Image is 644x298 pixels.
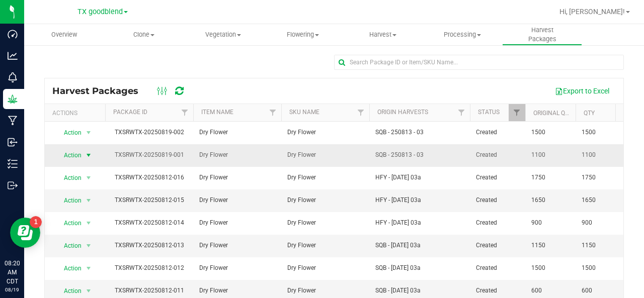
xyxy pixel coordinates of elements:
[199,195,275,205] span: Dry Flower
[476,218,519,228] span: Created
[375,286,421,295] span: SQB - [DATE] 03a
[199,173,275,182] span: Dry Flower
[104,150,195,160] div: TXSRWTX-20250819-001
[83,171,95,185] span: select
[423,30,502,39] span: Processing
[334,55,624,70] input: Search Package ID or Item/SKU Name...
[104,263,195,273] div: TXSRWTX-20250812-012
[287,286,363,295] span: Dry Flower
[264,30,342,39] span: Flowering
[55,126,82,140] span: Action
[531,173,570,182] span: 1750
[55,216,82,230] span: Action
[30,216,42,228] iframe: Resource center unread badge
[8,29,18,39] inline-svg: Dashboard
[289,109,319,116] a: SKU Name
[531,241,570,250] span: 1150
[104,286,195,295] div: TXSRWTX-20250812-011
[83,261,95,275] span: select
[582,218,620,228] span: 900
[8,137,18,147] inline-svg: Inbound
[8,159,18,169] inline-svg: Inventory
[375,195,421,205] span: HFY - [DATE] 03a
[582,150,620,160] span: 1100
[8,51,18,61] inline-svg: Analytics
[584,110,595,117] a: Qty
[531,286,570,295] span: 600
[287,195,363,205] span: Dry Flower
[104,30,183,39] span: Clone
[83,126,95,140] span: select
[55,193,82,208] span: Action
[263,24,343,45] a: Flowering
[375,173,421,182] span: HFY - [DATE] 03a
[8,116,18,126] inline-svg: Manufacturing
[55,284,82,298] span: Action
[55,171,82,185] span: Action
[353,104,369,121] a: Filter
[559,8,625,16] span: Hi, [PERSON_NAME]!
[199,150,275,160] span: Dry Flower
[582,263,620,273] span: 1500
[287,128,363,137] span: Dry Flower
[476,286,519,295] span: Created
[287,150,363,160] span: Dry Flower
[55,261,82,275] span: Action
[476,263,519,273] span: Created
[201,109,233,116] a: Item Name
[582,128,620,137] span: 1500
[184,24,263,45] a: Vegetation
[476,241,519,250] span: Created
[287,173,363,182] span: Dry Flower
[184,30,263,39] span: Vegetation
[8,94,18,104] inline-svg: Grow
[24,24,104,45] a: Overview
[287,241,363,250] span: Dry Flower
[177,104,193,121] a: Filter
[113,109,147,116] a: Package ID
[531,263,570,273] span: 1500
[478,109,500,116] a: Status
[265,104,281,121] a: Filter
[375,128,424,137] span: SQB - 250813 - 03
[104,195,195,205] div: TXSRWTX-20250812-015
[582,286,620,295] span: 600
[343,24,423,45] a: Harvest
[199,263,275,273] span: Dry Flower
[5,259,20,286] p: 08:20 AM CDT
[55,148,82,162] span: Action
[104,218,195,228] div: TXSRWTX-20250812-014
[582,241,620,250] span: 1150
[375,150,424,160] span: SQB - 250813 - 03
[453,104,470,121] a: Filter
[104,173,195,182] div: TXSRWTX-20250812-016
[476,195,519,205] span: Created
[509,104,525,121] a: Filter
[83,193,95,208] span: select
[104,241,195,250] div: TXSRWTX-20250812-013
[83,148,95,162] span: select
[502,24,582,45] a: Harvest Packages
[287,263,363,273] span: Dry Flower
[52,85,148,96] span: Harvest Packages
[104,128,195,137] div: TXSRWTX-20250819-002
[476,173,519,182] span: Created
[55,239,82,253] span: Action
[5,286,20,293] p: 08/19
[533,110,572,117] a: Original Qty
[582,173,620,182] span: 1750
[375,241,421,250] span: SQB - [DATE] 03a
[10,218,40,248] iframe: Resource center
[77,8,123,16] span: TX goodblend
[8,72,18,82] inline-svg: Monitoring
[531,128,570,137] span: 1500
[531,218,570,228] span: 900
[38,30,91,39] span: Overview
[531,150,570,160] span: 1100
[377,109,428,116] a: Origin Harvests
[199,128,275,137] span: Dry Flower
[476,150,519,160] span: Created
[287,218,363,228] span: Dry Flower
[199,241,275,250] span: Dry Flower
